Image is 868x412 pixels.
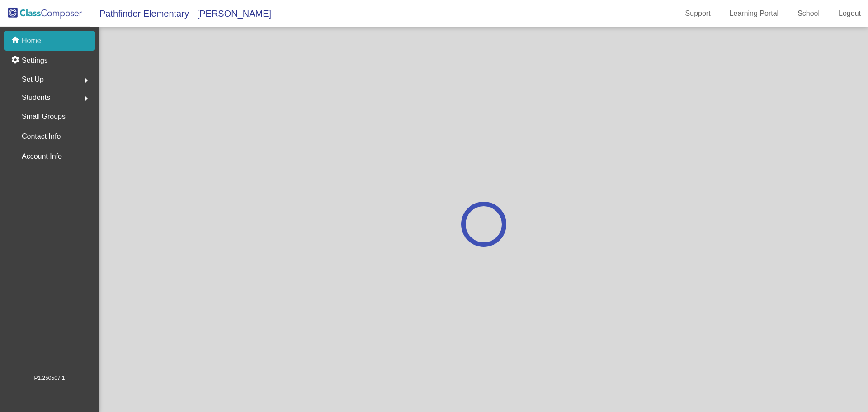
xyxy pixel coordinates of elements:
span: Pathfinder Elementary - [PERSON_NAME] [90,6,271,21]
a: Learning Portal [722,6,786,21]
mat-icon: home [11,35,22,46]
mat-icon: arrow_right [81,75,92,86]
p: Settings [22,55,48,66]
span: Set Up [22,73,44,86]
a: Logout [831,6,868,21]
mat-icon: arrow_right [81,93,92,104]
mat-icon: settings [11,55,22,66]
a: School [790,6,827,21]
p: Account Info [22,150,62,163]
span: Students [22,91,50,104]
p: Contact Info [22,130,61,143]
p: Small Groups [22,110,66,123]
a: Support [678,6,718,21]
p: Home [22,35,41,46]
